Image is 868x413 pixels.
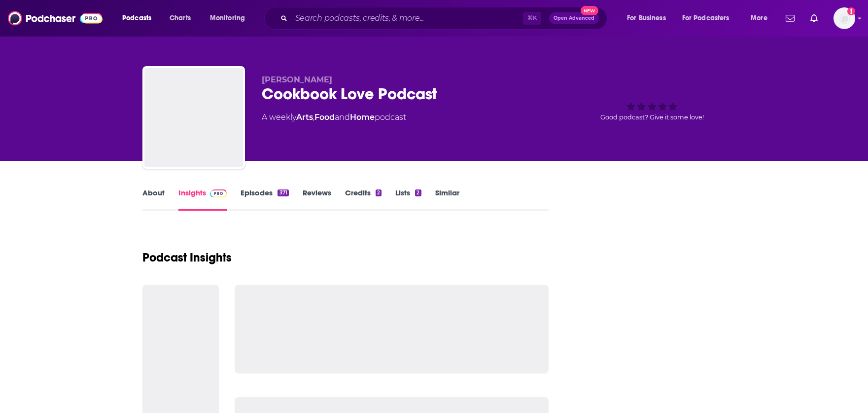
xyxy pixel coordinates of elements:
a: Reviews [303,188,331,211]
a: About [142,188,165,211]
button: open menu [744,10,780,26]
a: Show notifications dropdown [806,10,822,27]
a: Lists2 [395,188,421,211]
svg: Add a profile image [847,7,855,15]
h1: Podcast Insights [142,250,232,265]
img: User Profile [833,7,855,29]
a: Credits2 [345,188,382,211]
span: Podcasts [122,11,151,25]
span: ⌘ K [523,12,541,25]
a: InsightsPodchaser Pro [178,188,227,211]
span: , [313,113,314,122]
a: Home [350,113,375,122]
div: A weekly podcast [262,112,406,123]
a: Food [314,113,335,122]
button: open menu [676,10,744,26]
a: Charts [163,10,197,26]
span: New [581,6,598,15]
a: Episodes371 [241,188,288,211]
span: and [335,113,350,122]
span: More [751,11,767,25]
span: Monitoring [210,11,245,25]
span: For Business [627,11,666,25]
a: Show notifications dropdown [782,10,799,27]
span: For Podcasters [682,11,729,25]
div: Good podcast? Give it some love! [578,75,726,136]
div: 2 [376,189,382,196]
a: Similar [435,188,459,211]
a: Arts [296,113,313,122]
input: Search podcasts, credits, & more... [291,10,523,26]
span: Good podcast? Give it some love! [600,113,704,121]
span: Logged in as ocharlson [833,7,855,29]
span: [PERSON_NAME] [262,75,332,84]
button: Open AdvancedNew [549,12,599,24]
button: open menu [620,10,678,26]
button: Show profile menu [833,7,855,29]
div: Search podcasts, credits, & more... [274,7,617,30]
span: Open Advanced [554,16,594,21]
button: open menu [115,10,164,26]
button: open menu [203,10,258,26]
img: Podchaser - Follow, Share and Rate Podcasts [8,9,103,28]
img: Podchaser Pro [210,189,227,197]
div: 371 [278,189,288,196]
span: Charts [170,11,191,25]
div: 2 [415,189,421,196]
